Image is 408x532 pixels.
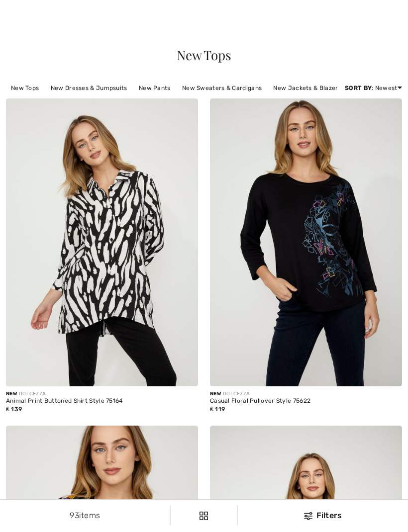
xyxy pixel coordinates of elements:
span: ₤ 119 [210,406,225,413]
span: ₤ 139 [6,406,22,413]
img: Casual Floral Pullover Style 75622. As sample [210,98,402,386]
img: Filters [200,512,208,520]
a: New Pants [134,82,176,94]
span: New Tops [177,46,231,64]
div: DOLCEZZA [6,390,198,398]
span: New [6,391,17,397]
span: New [210,391,221,397]
div: Filters [244,510,402,522]
img: Animal Print Buttoned Shirt Style 75164. As sample [6,98,198,386]
div: Animal Print Buttoned Shirt Style 75164 [6,398,198,405]
a: New Jackets & Blazers [268,82,346,94]
a: New Dresses & Jumpsuits [46,82,132,94]
div: : Newest [345,84,402,92]
div: DOLCEZZA [210,390,402,398]
span: 93 [70,511,79,520]
img: Filters [304,512,312,520]
a: New Sweaters & Cardigans [177,82,267,94]
strong: Sort By [345,85,372,91]
a: New Tops [6,82,44,94]
div: Casual Floral Pullover Style 75622 [210,398,402,405]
